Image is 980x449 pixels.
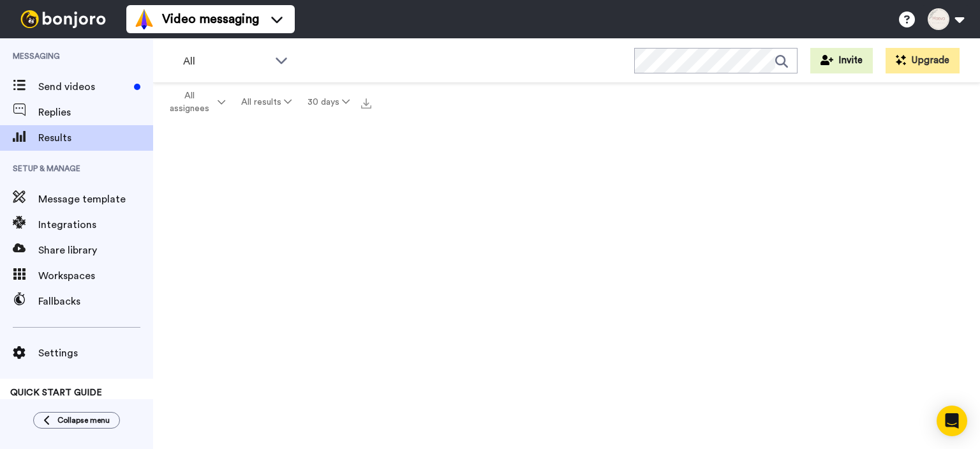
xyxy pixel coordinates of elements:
[38,79,129,95] span: Send videos
[15,10,111,28] img: bj-logo-header-white.svg
[361,98,371,109] img: export.svg
[38,130,153,146] span: Results
[156,84,234,120] button: All assignees
[38,217,153,232] span: Integrations
[234,91,300,114] button: All results
[38,105,153,120] span: Replies
[162,10,259,28] span: Video messaging
[38,346,153,361] span: Settings
[38,243,153,258] span: Share library
[937,406,967,436] div: Open Intercom Messenger
[38,294,153,309] span: Fallbacks
[57,415,110,425] span: Collapse menu
[38,268,153,284] span: Workspaces
[886,48,960,73] button: Upgrade
[163,89,215,115] span: All assignees
[38,192,153,207] span: Message template
[299,91,357,114] button: 30 days
[183,54,269,69] span: All
[357,93,375,112] button: Export all results that match these filters now.
[810,48,873,73] button: Invite
[10,388,102,397] span: QUICK START GUIDE
[33,412,120,429] button: Collapse menu
[134,9,154,29] img: vm-color.svg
